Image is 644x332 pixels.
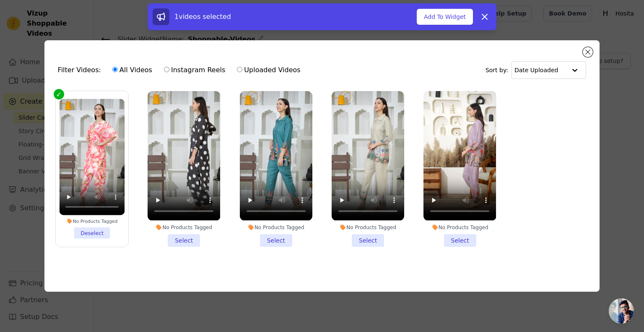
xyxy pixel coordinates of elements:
label: Instagram Reels [164,65,226,76]
div: Filter Videos: [58,60,305,80]
span: 1 videos selected [174,13,231,21]
div: No Products Tagged [148,224,220,231]
div: Sort by: [486,61,587,79]
div: No Products Tagged [423,224,496,231]
label: Uploaded Videos [236,65,301,76]
div: No Products Tagged [332,224,404,231]
div: No Products Tagged [240,224,312,231]
div: No Products Tagged [59,219,125,225]
a: Open chat [609,298,634,324]
button: Add To Widget [417,9,473,25]
label: All Videos [112,65,153,76]
button: Close modal [583,47,593,57]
